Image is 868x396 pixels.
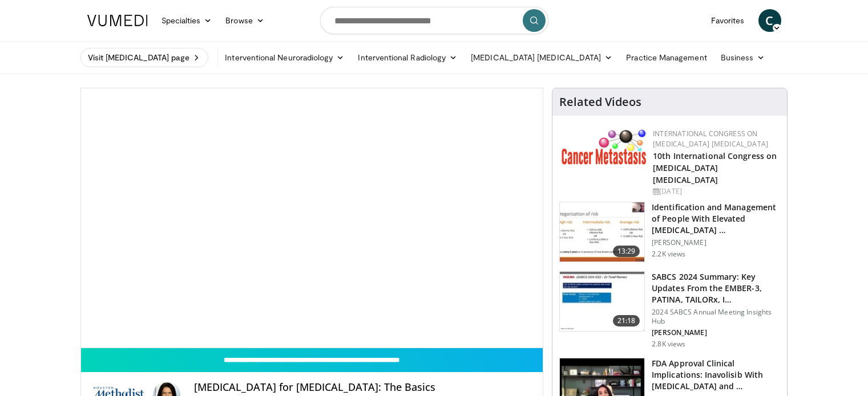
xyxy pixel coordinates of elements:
h3: FDA Approval Clinical Implications: Inavolisib With [MEDICAL_DATA] and … [652,358,780,392]
p: [PERSON_NAME] [652,238,780,247]
a: Practice Management [619,46,713,69]
a: Specialties [155,9,219,32]
span: 21:18 [613,315,640,326]
img: 6ff8bc22-9509-4454-a4f8-ac79dd3b8976.png.150x105_q85_autocrop_double_scale_upscale_version-0.2.png [562,129,647,165]
span: 13:29 [613,246,640,257]
p: [PERSON_NAME] [652,328,780,337]
h4: [MEDICAL_DATA] for [MEDICAL_DATA]: The Basics [194,381,534,394]
a: Interventional Neuroradiology [218,46,351,69]
a: Browse [219,9,271,32]
img: f3e414da-7d1c-4e07-9ec1-229507e9276d.150x105_q85_crop-smart_upscale.jpg [560,202,644,262]
a: Business [714,46,772,69]
a: Favorites [704,9,752,32]
a: C [758,9,781,32]
input: Search topics, interventions [320,7,548,34]
a: [MEDICAL_DATA] [MEDICAL_DATA] [464,46,619,69]
a: International Congress on [MEDICAL_DATA] [MEDICAL_DATA] [653,129,768,149]
h4: Related Videos [559,95,641,109]
h3: SABCS 2024 Summary: Key Updates From the EMBER-3, PATINA, TAILORx, I… [652,271,780,305]
video-js: Video Player [81,88,543,348]
a: 13:29 Identification and Management of People With Elevated [MEDICAL_DATA] … [PERSON_NAME] 2.2K v... [559,202,780,262]
img: VuMedi Logo [87,15,148,26]
p: 2.8K views [652,340,685,349]
p: 2024 SABCS Annual Meeting Insights Hub [652,308,780,326]
a: Visit [MEDICAL_DATA] page [80,48,209,67]
img: 24788a67-60a2-4554-b753-a3698dbabb20.150x105_q85_crop-smart_upscale.jpg [560,272,644,331]
a: 21:18 SABCS 2024 Summary: Key Updates From the EMBER-3, PATINA, TAILORx, I… 2024 SABCS Annual Mee... [559,271,780,349]
p: 2.2K views [652,250,685,259]
div: [DATE] [653,186,778,197]
a: 10th International Congress on [MEDICAL_DATA] [MEDICAL_DATA] [653,150,777,185]
a: Interventional Radiology [351,46,464,69]
h3: Identification and Management of People With Elevated [MEDICAL_DATA] … [652,202,780,236]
